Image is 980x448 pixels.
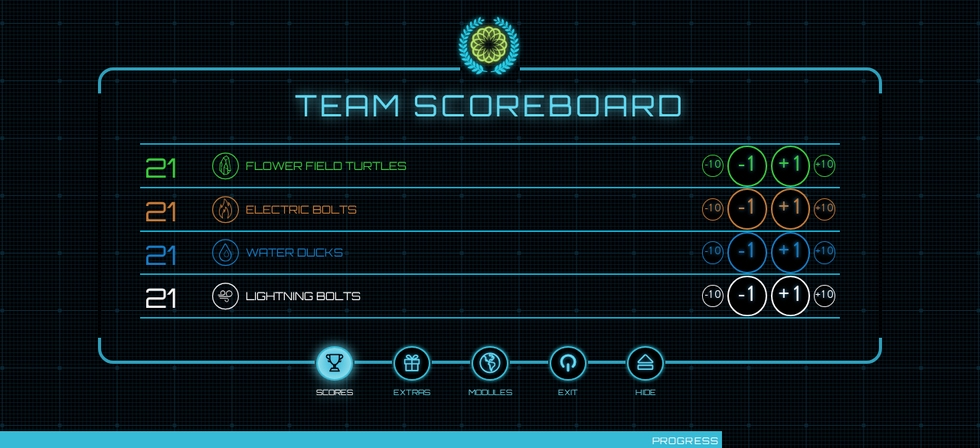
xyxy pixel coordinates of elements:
div: -10 [702,198,724,221]
div: -1 [727,232,766,273]
div: +1 [771,232,810,273]
span: Flower Field Turtles [246,157,407,175]
div: +1 [771,276,810,317]
div: -10 [702,285,724,307]
div: -1 [727,146,766,187]
div: +10 [814,155,835,177]
div: 21 [145,198,212,221]
div: -1 [727,188,766,230]
div: 21 [145,154,212,177]
div: Scores [316,384,353,397]
div: -10 [702,241,724,263]
span: Electric Bolts [246,201,357,218]
div: -1 [727,276,766,317]
div: 21 [145,241,212,264]
div: Extras [394,384,430,397]
div: Hide [635,384,656,397]
h1: Team Scoreboard [140,89,840,121]
div: +10 [814,198,835,221]
div: Exit [558,384,578,397]
div: 21 [145,284,212,307]
div: +10 [814,285,835,307]
span: Lightning Bolts [246,287,361,305]
img: logo_ppa-1c755af25916c3f9a746997ea8451e86.svg [456,14,524,78]
div: Modules [469,384,512,397]
span: Water Ducks [246,244,343,261]
div: +10 [814,241,835,263]
div: +1 [771,188,810,230]
div: -10 [702,155,724,177]
div: +1 [771,146,810,187]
